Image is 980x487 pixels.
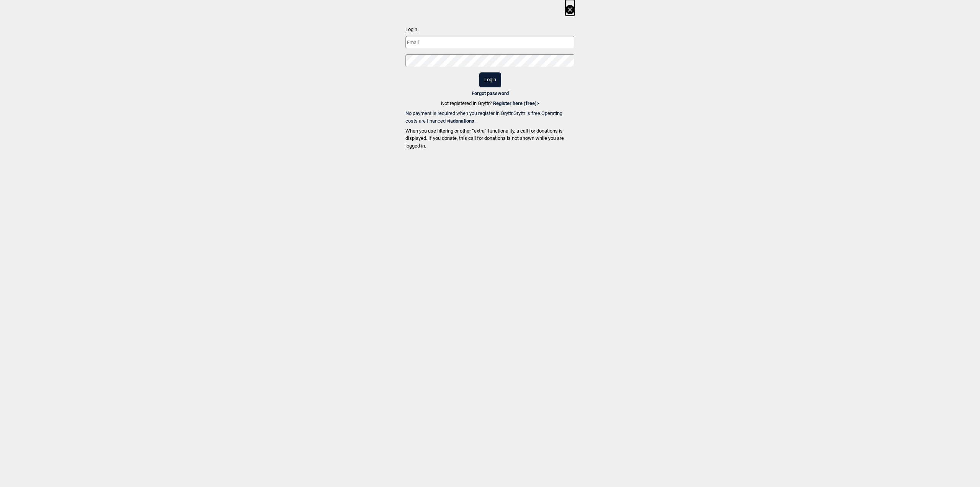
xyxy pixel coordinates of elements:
a: Forgot password [472,90,509,96]
button: Login [479,72,501,87]
input: Email [405,36,575,49]
b: donations [453,118,474,124]
a: No payment is required when you register in Gryttr.Gryttr is free.Operating costs are financed vi... [405,110,575,125]
p: When you use filtering or other “extra” functionality, a call for donations is displayed. If you ... [405,127,575,150]
p: Not registered in Gryttr? [441,100,539,107]
p: No payment is required when you register in Gryttr. Gryttr is free. Operating costs are financed ... [405,110,575,125]
a: Register here (free)> [493,100,539,106]
p: Login [405,26,575,33]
